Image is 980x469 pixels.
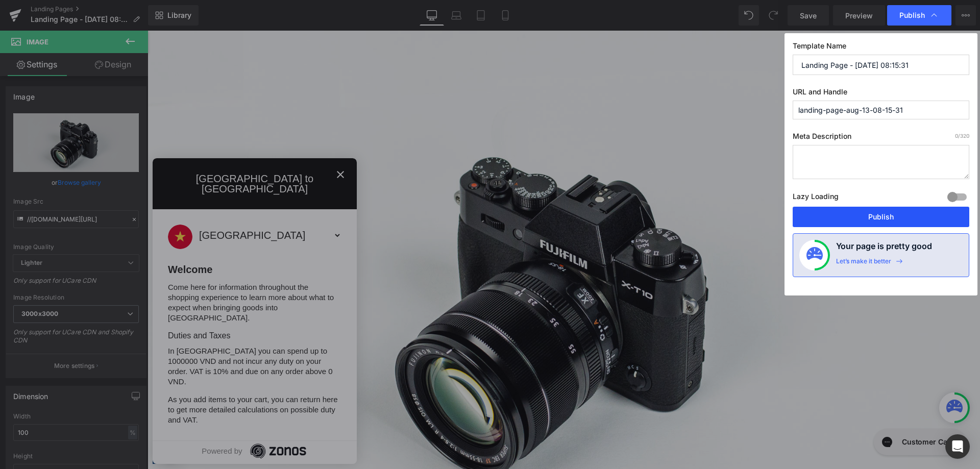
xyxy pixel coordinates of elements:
label: Template Name [793,41,969,55]
div: Duties and Taxes [20,300,194,310]
div: Welcome [20,234,194,244]
label: Lazy Loading [793,190,839,207]
p: As you add items to your cart, you can return here to get more detailed calculations on possible ... [20,364,194,394]
div: Let’s make it better [836,257,891,270]
select: Select your country [50,194,194,215]
div: Open Intercom Messenger [945,434,970,459]
img: onboarding-status.svg [806,247,823,263]
div: [GEOGRAPHIC_DATA] to [GEOGRAPHIC_DATA] [5,128,209,179]
span: /320 [955,133,969,139]
h4: Your page is pretty good [836,240,932,257]
p: In [GEOGRAPHIC_DATA] you can spend up to 1000000 VND and not incur any duty on your order. VAT is... [20,315,194,356]
label: Meta Description [793,132,969,145]
span: 0 [955,133,958,139]
iframe: Gorgias live chat messenger [721,394,822,428]
label: URL and Handle [793,87,969,101]
button: Publish [793,207,969,227]
img: Flag of Vietnam [20,194,45,218]
span: Publish [899,11,925,20]
div: Powered by [54,415,99,426]
p: Come here for information throughout the shopping experience to learn more about what to expect w... [20,252,194,292]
